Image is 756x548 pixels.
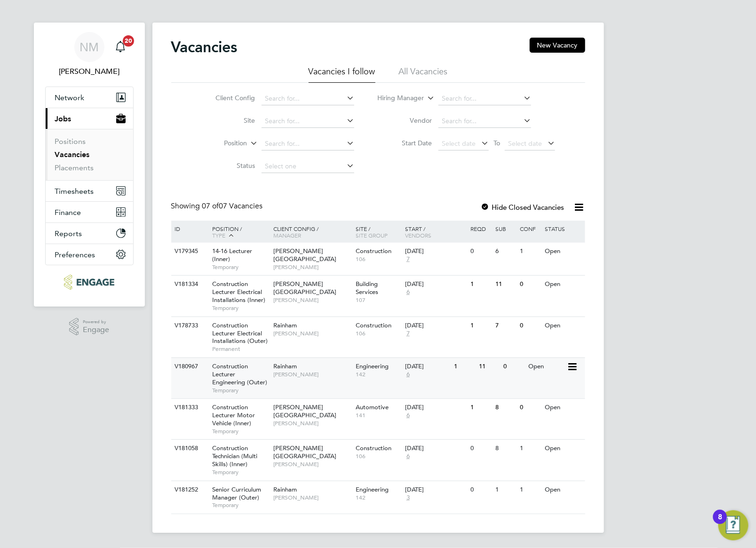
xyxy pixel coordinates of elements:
[356,280,378,296] span: Building Services
[273,247,336,263] span: [PERSON_NAME][GEOGRAPHIC_DATA]
[273,280,336,296] span: [PERSON_NAME][GEOGRAPHIC_DATA]
[518,481,542,499] div: 1
[469,243,493,260] div: 0
[405,371,411,379] span: 6
[55,208,81,217] span: Finance
[212,263,269,271] span: Temporary
[493,276,517,293] div: 11
[469,221,493,237] div: Reqd
[83,318,109,326] span: Powered by
[55,250,95,259] span: Preferences
[45,275,134,290] a: Go to home page
[171,201,265,211] div: Showing
[542,399,583,416] div: Open
[193,139,247,148] label: Position
[173,276,206,293] div: V181334
[55,93,85,102] span: Network
[508,139,542,148] span: Select date
[202,201,219,211] span: 07 of
[273,231,301,239] span: Manager
[46,223,133,244] button: Reports
[718,510,748,540] button: Open Resource Center, 8 new notifications
[518,440,542,457] div: 1
[405,445,466,453] div: [DATE]
[309,66,375,83] li: Vacancies I follow
[481,203,565,212] label: Hide Closed Vacancies
[405,288,411,296] span: 6
[46,244,133,265] button: Preferences
[469,276,493,293] div: 1
[542,481,583,499] div: Open
[493,221,517,237] div: Sub
[469,399,493,416] div: 1
[493,399,517,416] div: 8
[55,114,72,123] span: Jobs
[212,444,257,468] span: Construction Technician (Multi Skills) (Inner)
[273,296,351,304] span: [PERSON_NAME]
[173,358,206,375] div: V180967
[273,461,351,468] span: [PERSON_NAME]
[403,221,469,243] div: Start /
[356,494,400,501] span: 142
[518,276,542,293] div: 0
[262,137,354,151] input: Search for...
[378,139,432,147] label: Start Date
[273,321,297,329] span: Rainham
[201,116,255,125] label: Site
[518,317,542,334] div: 0
[212,403,255,427] span: Construction Lecturer Motor Vehicle (Inner)
[438,115,531,128] input: Search for...
[212,280,265,304] span: Construction Lecturer Electrical Installations (Inner)
[273,371,351,378] span: [PERSON_NAME]
[399,66,448,83] li: All Vacancies
[477,358,501,375] div: 11
[55,229,82,238] span: Reports
[405,231,431,239] span: Vendors
[356,485,389,493] span: Engineering
[55,137,86,146] a: Positions
[452,358,477,375] div: 1
[469,481,493,499] div: 0
[46,129,133,180] div: Jobs
[405,404,466,412] div: [DATE]
[69,318,109,336] a: Powered byEngage
[405,255,411,263] span: 7
[46,87,133,108] button: Network
[202,201,263,211] span: 07 Vacancies
[273,403,336,419] span: [PERSON_NAME][GEOGRAPHIC_DATA]
[80,41,99,53] span: NM
[173,481,206,499] div: V181252
[212,362,267,386] span: Construction Lecturer Engineering (Outer)
[405,363,450,371] div: [DATE]
[212,345,269,353] span: Permanent
[356,231,388,239] span: Site Group
[64,275,114,290] img: ncclondon-logo-retina.png
[491,137,503,149] span: To
[212,485,261,501] span: Senior Curriculum Manager (Outer)
[212,247,252,263] span: 14-16 Lecturer (Inner)
[262,115,354,128] input: Search for...
[542,221,583,237] div: Status
[45,66,134,77] span: Nathan Morris
[273,330,351,337] span: [PERSON_NAME]
[46,181,133,201] button: Timesheets
[83,326,109,334] span: Engage
[405,486,466,494] div: [DATE]
[55,150,90,159] a: Vacancies
[518,243,542,260] div: 1
[493,440,517,457] div: 8
[438,92,531,105] input: Search for...
[542,243,583,260] div: Open
[718,517,722,529] div: 8
[526,358,567,375] div: Open
[46,108,133,129] button: Jobs
[356,255,400,263] span: 106
[405,494,411,502] span: 3
[356,330,400,337] span: 106
[262,160,354,173] input: Select one
[518,221,542,237] div: Conf
[271,221,353,243] div: Client Config /
[530,38,585,53] button: New Vacancy
[46,202,133,222] button: Finance
[273,444,336,460] span: [PERSON_NAME][GEOGRAPHIC_DATA]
